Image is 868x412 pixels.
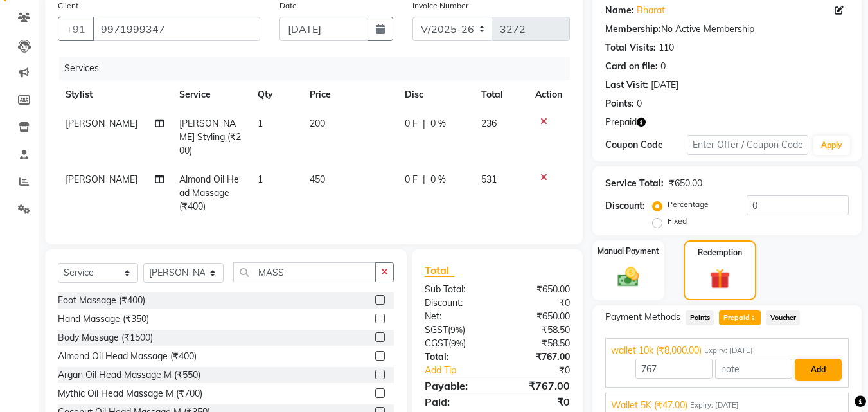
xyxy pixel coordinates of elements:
[58,312,149,326] div: Hand Massage (₹350)
[598,246,659,257] label: Manual Payment
[605,22,849,36] div: No Active Membership
[415,310,497,323] div: Net:
[179,174,239,212] span: Almond Oil Head Massage (₹400)
[511,364,580,377] div: ₹0
[668,215,687,227] label: Fixed
[698,247,742,258] label: Redemption
[179,118,241,156] span: [PERSON_NAME] Styling (₹200)
[58,80,172,109] th: Stylist
[660,60,666,73] div: 0
[635,359,713,379] input: Amount
[172,80,250,109] th: Service
[425,337,448,349] span: CGST
[415,283,497,296] div: Sub Total:
[605,60,658,73] div: Card on file:
[605,22,661,36] div: Membership:
[497,378,580,393] div: ₹767.00
[715,359,792,379] input: note
[605,78,648,92] div: Last Visit:
[611,265,646,289] img: _cash.svg
[425,264,454,277] span: Total
[430,117,446,130] span: 0 %
[58,350,197,363] div: Almond Oil Head Massage (₹400)
[497,337,580,350] div: ₹58.50
[415,337,497,350] div: ( )
[310,174,325,185] span: 450
[605,177,664,190] div: Service Total:
[687,135,808,155] input: Enter Offer / Coupon Code
[704,345,753,356] span: Expiry: [DATE]
[668,199,709,210] label: Percentage
[310,118,325,129] span: 200
[233,262,376,282] input: Search or Scan
[258,118,263,129] span: 1
[605,199,645,213] div: Discount:
[750,315,757,323] span: 3
[497,323,580,337] div: ₹58.50
[258,174,263,185] span: 1
[415,394,497,409] div: Paid:
[719,310,761,325] span: Prepaid
[250,80,302,109] th: Qty
[605,41,656,55] div: Total Visits:
[497,296,580,310] div: ₹0
[302,80,397,109] th: Price
[659,41,674,55] div: 110
[423,117,425,130] span: |
[481,118,497,129] span: 236
[605,116,637,129] span: Prepaid
[669,177,702,190] div: ₹650.00
[405,173,418,186] span: 0 F
[637,4,665,17] a: Bharat
[415,364,511,377] a: Add Tip
[704,266,736,291] img: _gift.svg
[93,17,260,41] input: Search by Name/Mobile/Email/Code
[611,344,702,357] span: wallet 10k (₹8,000.00)
[415,323,497,337] div: ( )
[690,400,739,411] span: Expiry: [DATE]
[58,294,145,307] div: Foot Massage (₹400)
[430,173,446,186] span: 0 %
[415,350,497,364] div: Total:
[425,324,448,336] span: SGST
[58,331,153,345] div: Body Massage (₹1500)
[611,399,687,412] span: Wallet 5K (₹47.00)
[813,136,850,155] button: Apply
[58,368,200,382] div: Argan Oil Head Massage M (₹550)
[637,97,642,111] div: 0
[605,138,686,152] div: Coupon Code
[59,57,580,80] div: Services
[497,310,580,323] div: ₹650.00
[66,118,137,129] span: [PERSON_NAME]
[497,283,580,296] div: ₹650.00
[481,174,497,185] span: 531
[605,97,634,111] div: Points:
[58,387,202,400] div: Mythic Oil Head Massage M (₹700)
[405,117,418,130] span: 0 F
[450,325,463,335] span: 9%
[651,78,678,92] div: [DATE]
[58,17,94,41] button: +91
[766,310,800,325] span: Voucher
[415,296,497,310] div: Discount:
[415,378,497,393] div: Payable:
[423,173,425,186] span: |
[451,338,463,348] span: 9%
[66,174,137,185] span: [PERSON_NAME]
[795,359,842,381] button: Add
[527,80,570,109] th: Action
[497,350,580,364] div: ₹767.00
[397,80,474,109] th: Disc
[605,4,634,17] div: Name:
[605,310,680,324] span: Payment Methods
[497,394,580,409] div: ₹0
[686,310,714,325] span: Points
[474,80,528,109] th: Total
